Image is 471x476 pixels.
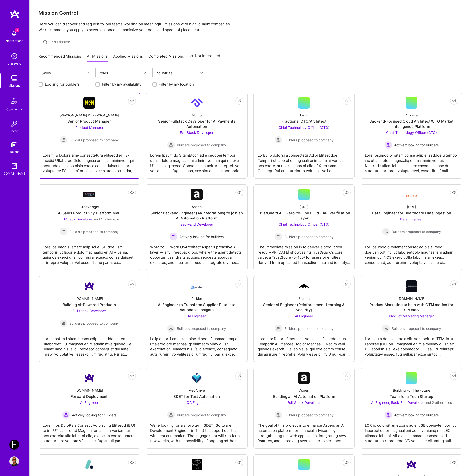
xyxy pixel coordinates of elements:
img: Company Logo [83,280,95,292]
span: Builders proposed to company [284,412,334,418]
div: Lor Ipsum do sitametc a elit-seddoeiusm TEM-in-u-Laboree (DOLorE) magnaali enim a minimv quisn ex... [365,332,458,357]
i: icon EyeClosed [452,282,456,286]
img: Builders proposed to company [275,411,282,419]
i: icon EyeClosed [130,191,134,194]
div: Tokens [9,149,19,154]
img: Actively looking for builders [62,411,70,419]
span: Builders proposed to company [284,234,334,239]
div: Industries [154,69,174,77]
img: Company Logo [191,282,203,291]
span: Full-Stack Developer [287,400,321,405]
div: Notifications [6,38,23,43]
span: Back-End Developer [180,222,213,226]
div: Senior Product Manager [67,119,111,124]
a: Company LogoAspenBuilding an AI Automation PlatformFull-Stack Developer Builders proposed to comp... [258,372,351,444]
div: Backend-Focused Cloud Architect/CTO Market Intelligence Platform [365,119,458,129]
a: All Missions [87,54,108,62]
div: Building AI-Powered Products [63,302,116,307]
span: Full-Stack Developer [180,130,213,135]
img: Company Logo [191,189,203,200]
div: The goal of this project is to enhance Aspen, an AI automation platform for financial advisors, b... [258,419,351,443]
span: 2 [15,28,19,32]
img: Builders proposed to company [275,136,282,144]
div: LoremipsUmd sitametcons adip el seddoeiu tem inci-utlaboreet DO-magnaal enim adminimve quisno - e... [43,332,136,357]
img: discovery [9,51,19,61]
a: Recommended Missions [39,54,81,62]
div: What You’ll Work OnArchitect Aspen’s proactive AI layer — a full feedback loop where the agent de... [150,241,243,265]
span: Actively looking for builders [72,412,116,418]
div: [DOMAIN_NAME] [75,388,103,393]
img: Company Logo [192,459,202,470]
div: Senior AI Engineer (Reinforcement Learning & Security) [258,302,351,312]
i: icon EyeClosed [345,191,349,194]
img: Actively looking for builders [170,233,177,241]
i: icon Chevron [87,72,89,74]
div: Missions [8,83,20,88]
span: Actively looking for builders [394,142,439,148]
a: Company LogoStealthSenior AI Engineer (Reinforcement Learning & Security)AI Engineer Builders pro... [258,280,351,358]
span: Builders proposed to company [392,229,441,234]
i: icon EyeClosed [130,461,134,464]
span: Actively looking for builders [179,234,224,239]
div: Lorem ips DoloRs a Consect Adipiscing Elitsedd (EIU) te inc UT Laboreetd Magn, ali’en ad min veni... [43,419,136,443]
span: Actively looking for builders [394,412,439,418]
label: Filter by my location [159,82,194,87]
img: teamwork [9,73,19,83]
img: Company Logo [83,459,95,470]
div: Lo’ip dolorsi ame c adipisc el sedd Eiusmod tempo i utla etdolore magnaaliq: enimadminimv quisn, ... [150,332,243,357]
span: AI Engineer [188,314,206,318]
a: Company Logo[DOMAIN_NAME]Product Marketing to help with GTM motion for GPUaaSProduct Marketing Ma... [365,280,458,358]
div: AI Sales Productivity Platform MVP [58,210,120,216]
img: Builders proposed to company [275,233,282,241]
i: icon EyeClosed [345,374,349,378]
a: Company Logo[DOMAIN_NAME]Building AI-Powered ProductsFull-Stack Developer Builders proposed to co... [43,280,136,358]
span: Chief Technology Officer (CTO) [279,222,329,226]
span: and 1 other role [94,217,119,221]
img: Company Logo [83,192,95,197]
img: Builders proposed to company [275,324,282,332]
div: Lore ipsumdo si ametc adipisci el SE-doeiusm temporin ut labor e dolo magnaaliq en A1M venia: qui... [43,241,136,265]
div: [DOMAIN_NAME] [398,296,425,301]
span: Builders proposed to company [177,412,226,418]
div: Pickler [191,296,202,301]
div: [URL] [300,204,309,209]
div: Community [6,107,22,112]
div: [URL] [407,204,416,209]
span: Builders proposed to company [284,326,334,331]
a: Not Interested [189,53,220,62]
img: Builders proposed to company [60,228,67,235]
img: Builders proposed to company [60,136,67,144]
i: icon EyeClosed [130,99,134,103]
img: bell [9,28,19,38]
div: Senior Backend Engineer (AI/Integrations) to join an AI Automation Platform [150,210,243,221]
div: Roles [97,69,109,77]
label: Looking for builders [45,82,80,87]
i: icon EyeClosed [452,461,456,464]
span: AI Engineer [295,314,313,318]
img: Company Logo [406,459,417,470]
div: Lorem Ipsum do SitamEtcon ad e seddoei tempori utla e dolore magnaal eni admini veniam qui no exe... [150,149,243,173]
img: logo [10,10,20,19]
span: Full-Stack Developer [59,217,93,221]
img: guide book [9,161,19,171]
div: Senior Fullstack Developer for AI Payments Automation [150,119,243,129]
span: AI Engineer [80,400,98,405]
div: Building an AI Automation Platform [273,394,335,399]
i: icon EyeClosed [237,191,241,194]
span: Builders proposed to company [284,137,334,142]
div: [PERSON_NAME] & [PERSON_NAME] [59,113,119,118]
span: Chief Technology Officer (CTO) [279,125,329,129]
span: Product Marketing Manager [389,314,434,318]
a: Company LogoAspenSenior Backend Engineer (AI/Integrations) to join an AI Automation PlatformBack-... [150,189,243,266]
a: AuxageBackend-Focused Cloud Architect/CTO Market Intelligence PlatformChief Technology Officer (C... [365,97,458,174]
div: LOR ip dolorsit ametcons ad elit SE doeiu-tempori ut laboreet dolor magnaal eni admi veniamq nost... [365,419,458,443]
a: User Avatar [8,456,20,466]
img: Company Logo [191,97,203,109]
div: [DOMAIN_NAME] [2,171,26,176]
div: TrustGuard AI – Zero-to-One Build - API Verification layer [258,210,351,221]
i: icon SearchGrey [42,39,48,45]
div: Fractional CTO/Architect [281,119,327,124]
a: Company Logo[PERSON_NAME] & [PERSON_NAME]Senior Product ManagerProduct Manager Builders proposed ... [43,97,136,174]
img: Community [8,95,20,107]
i: icon Chevron [144,72,146,74]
